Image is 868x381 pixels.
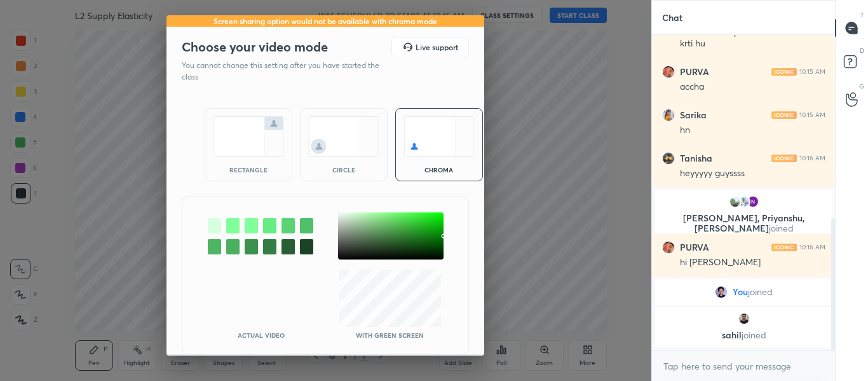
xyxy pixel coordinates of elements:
[741,329,766,341] span: joined
[728,195,741,208] img: a372934a5e7c4201b61f60f72c364f82.jpg
[860,46,864,55] p: D
[799,155,825,162] div: 10:16 AM
[680,109,707,121] h6: Sarika
[799,244,825,251] div: 10:16 AM
[680,256,825,269] div: hi [PERSON_NAME]
[182,60,388,83] p: You cannot change this setting after you have started the class
[403,116,475,156] img: chromaScreenIcon.c19ab0a0.svg
[356,332,424,338] p: With green screen
[768,222,793,234] span: joined
[748,287,773,297] span: joined
[166,15,484,27] div: Screen sharing option would not be available with chroma mode
[680,66,709,78] h6: PURVA
[771,155,797,162] img: iconic-light.a09c19a4.png
[652,35,836,350] div: grid
[238,332,285,338] p: Actual Video
[318,167,369,173] div: circle
[680,124,825,137] div: hn
[223,167,274,173] div: rectangle
[799,68,825,76] div: 10:15 AM
[715,286,728,298] img: 5f78e08646bc44f99abb663be3a7d85a.jpg
[737,195,750,208] img: 0eccb8b2796541618001f6f53f4aa6e6.jpg
[182,39,328,55] h2: Choose your video mode
[662,241,675,254] img: 93674a53cbd54b25ad4945d795c22713.jpg
[680,81,825,94] div: accha
[680,153,712,164] h6: Tanisha
[308,116,379,156] img: circleScreenIcon.acc0effb.svg
[859,81,864,91] p: G
[652,1,693,34] p: Chat
[737,312,750,325] img: 45be8b244e1147cdb657e22ce205a112.jpg
[771,111,797,119] img: iconic-light.a09c19a4.png
[771,244,797,251] img: iconic-light.a09c19a4.png
[663,330,825,340] p: sahil
[414,167,465,173] div: chroma
[680,26,825,50] div: late uth ti hu prva mths ki recorded krti hu
[771,68,797,76] img: iconic-light.a09c19a4.png
[662,109,675,121] img: 53cc33e2020b4b9da7163405ce2aabdf.jpg
[416,43,458,51] h5: Live support
[860,10,864,20] p: T
[662,66,675,78] img: 93674a53cbd54b25ad4945d795c22713.jpg
[680,242,709,253] h6: PURVA
[746,195,759,208] img: b6da271be9974c4da02500ba606d6206.37767682_3
[733,287,748,297] span: You
[680,167,825,180] div: heyyyyy guyssss
[662,152,675,165] img: 2d9fefef08a24784ad6a1e053b2582c9.jpg
[213,116,284,156] img: normalScreenIcon.ae25ed63.svg
[799,111,825,119] div: 10:15 AM
[663,213,825,233] p: [PERSON_NAME], Priyanshu, [PERSON_NAME]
